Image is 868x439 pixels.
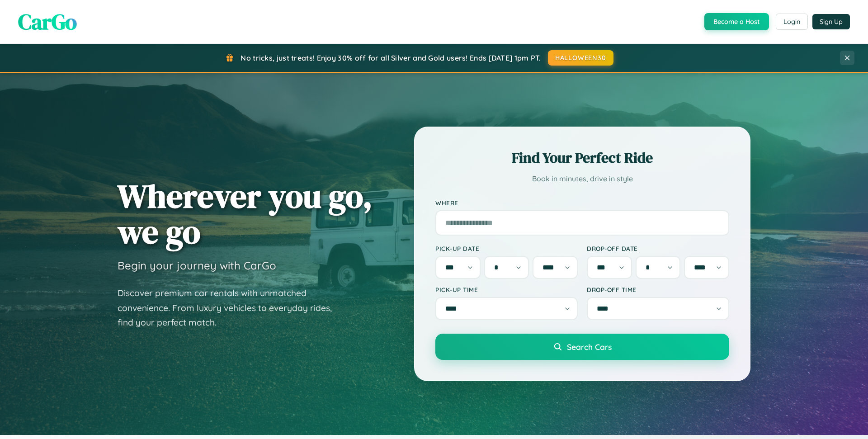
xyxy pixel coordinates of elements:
[435,245,578,252] label: Pick-up Date
[435,199,729,207] label: Where
[118,259,276,272] h3: Begin your journey with CarGo
[241,53,541,62] span: No tricks, just treats! Enjoy 30% off for all Silver and Gold users! Ends [DATE] 1pm PT.
[548,50,613,66] button: HALLOWEEN30
[18,7,77,37] span: CarGo
[567,342,612,352] span: Search Cars
[435,334,729,360] button: Search Cars
[435,286,578,293] label: Pick-up Time
[118,178,373,250] h1: Wherever you go, we go
[704,13,769,30] button: Become a Host
[435,148,729,168] h2: Find Your Perfect Ride
[812,14,850,29] button: Sign Up
[118,286,344,330] p: Discover premium car rentals with unmatched convenience. From luxury vehicles to everyday rides, ...
[587,245,729,252] label: Drop-off Date
[776,14,808,30] button: Login
[435,172,729,185] p: Book in minutes, drive in style
[587,286,729,293] label: Drop-off Time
